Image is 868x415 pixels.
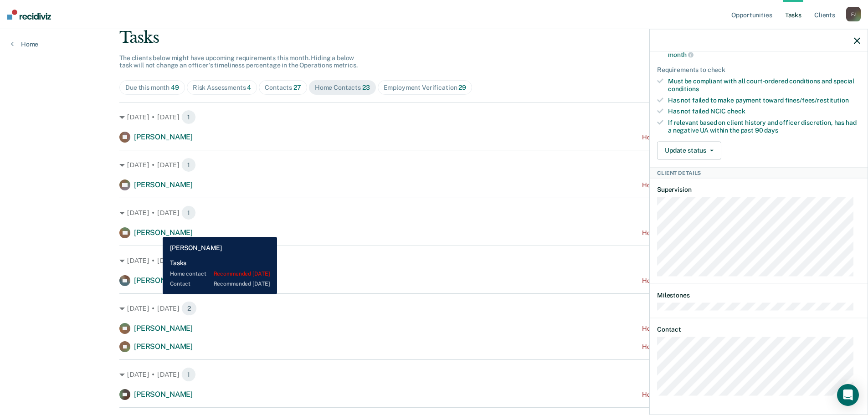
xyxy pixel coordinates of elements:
[785,96,849,103] span: fines/fees/restitution
[668,96,860,104] div: Has not failed to make payment toward
[265,84,301,92] div: Contacts
[247,84,251,91] span: 4
[668,77,860,93] div: Must be compliant with all court-ordered conditions and special
[134,342,193,351] span: [PERSON_NAME]
[642,325,749,333] div: Home contact recommended [DATE]
[764,127,778,134] span: days
[134,180,193,189] span: [PERSON_NAME]
[119,158,749,172] div: [DATE] • [DATE]
[181,367,196,382] span: 1
[119,367,749,382] div: [DATE] • [DATE]
[293,84,301,91] span: 27
[171,84,179,91] span: 49
[134,228,193,237] span: [PERSON_NAME]
[657,141,721,159] button: Update status
[181,110,196,124] span: 1
[125,84,179,92] div: Due this month
[181,205,196,220] span: 1
[181,253,196,268] span: 1
[668,119,860,134] div: If relevant based on client history and officer discretion, has had a negative UA within the past 90
[181,158,196,172] span: 1
[384,84,466,92] div: Employment Verification
[727,108,745,115] span: check
[119,28,749,47] div: Tasks
[642,391,749,399] div: Home contact recommended [DATE]
[362,84,370,91] span: 23
[642,133,749,141] div: Home contact recommended [DATE]
[7,10,51,20] img: Recidiviz
[642,343,749,351] div: Home contact recommended [DATE]
[642,229,749,237] div: Home contact recommended [DATE]
[134,276,193,285] span: [PERSON_NAME]
[657,292,860,299] dt: Milestones
[668,51,693,58] span: month
[837,384,859,406] div: Open Intercom Messenger
[650,167,868,178] div: Client Details
[846,7,861,21] div: F J
[193,84,252,92] div: Risk Assessments
[119,253,749,268] div: [DATE] • [DATE]
[642,181,749,189] div: Home contact recommended [DATE]
[657,325,860,333] dt: Contact
[181,301,197,316] span: 2
[315,84,370,92] div: Home Contacts
[134,133,193,141] span: [PERSON_NAME]
[668,108,860,115] div: Has not failed NCIC
[668,85,699,92] span: conditions
[119,110,749,124] div: [DATE] • [DATE]
[134,390,193,399] span: [PERSON_NAME]
[119,54,358,69] span: The clients below might have upcoming requirements this month. Hiding a below task will not chang...
[657,186,860,194] dt: Supervision
[458,84,466,91] span: 29
[119,205,749,220] div: [DATE] • [DATE]
[642,277,749,285] div: Home contact recommended [DATE]
[657,66,860,74] div: Requirements to check
[11,40,38,48] a: Home
[119,301,749,316] div: [DATE] • [DATE]
[134,324,193,333] span: [PERSON_NAME]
